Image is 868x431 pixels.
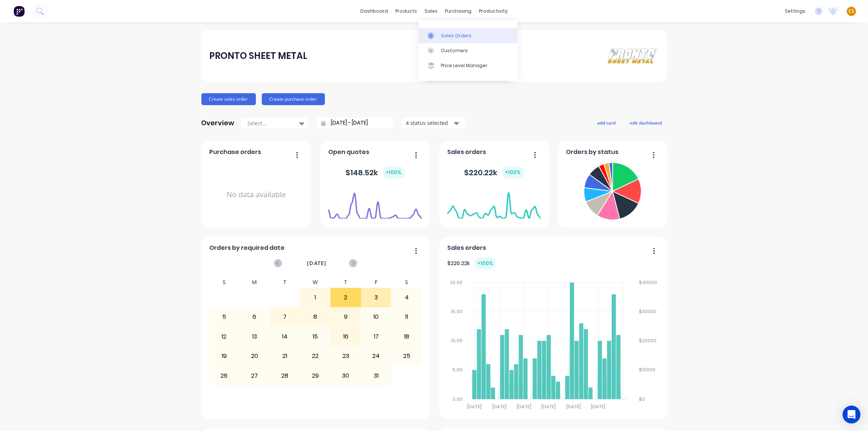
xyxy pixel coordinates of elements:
div: 15 [301,327,330,346]
span: [DATE] [307,259,326,267]
tspan: 5.00 [452,367,463,373]
span: Open quotes [328,148,369,157]
div: $ 220.22k [447,257,496,270]
tspan: [DATE] [591,403,606,410]
div: S [209,277,239,288]
div: 22 [301,347,330,365]
div: 21 [270,347,300,365]
span: Sales orders [447,148,486,157]
div: 4 status selected [406,119,453,127]
div: 3 [361,288,391,307]
button: Create purchase order [262,93,325,105]
div: 23 [331,347,361,365]
div: 12 [209,327,239,346]
div: 20 [240,347,270,365]
div: 9 [331,308,361,326]
div: Sales Orders [441,32,471,39]
div: 10 [361,308,391,326]
tspan: $10000 [639,367,656,373]
a: Sales Orders [419,28,517,43]
div: 27 [240,366,270,385]
div: M [239,277,270,288]
div: 5 [209,308,239,326]
span: Purchase orders [209,148,261,157]
div: 18 [392,327,422,346]
div: $ 148.52k [346,166,405,179]
div: products [392,6,421,17]
div: Price Level Manager [441,62,488,69]
tspan: $30000 [639,308,657,315]
div: No data available [209,160,303,230]
div: $ 220.22k [464,166,524,179]
tspan: [DATE] [517,403,532,410]
tspan: $40000 [639,279,658,286]
button: add card [593,118,621,128]
tspan: $0 [639,396,645,402]
div: settings [781,6,809,17]
div: Open Intercom Messenger [843,406,861,424]
div: S [391,277,422,288]
div: 11 [392,308,422,326]
tspan: 0.00 [452,396,463,402]
tspan: [DATE] [542,403,556,410]
img: PRONTO SHEET METAL [607,48,659,64]
tspan: 20.00 [450,279,463,286]
button: Create sales order [201,93,256,105]
div: 7 [270,308,300,326]
button: edit dashboard [625,118,667,128]
div: 28 [270,366,300,385]
div: 19 [209,347,239,365]
div: + 100 % [383,166,405,179]
div: 16 [331,327,361,346]
tspan: [DATE] [492,403,507,410]
div: 29 [301,366,330,385]
div: Customers [441,47,468,54]
div: + 100 % [474,257,496,270]
span: Orders by status [566,148,618,157]
div: PRONTO SHEET METAL [209,48,307,63]
div: 6 [240,308,270,326]
a: Price Level Manager [419,58,517,73]
div: T [270,277,300,288]
tspan: $20000 [639,337,657,344]
a: Customers [419,43,517,58]
div: + 100 % [502,166,524,179]
div: 30 [331,366,361,385]
div: 2 [331,288,361,307]
div: purchasing [441,6,475,17]
div: Overview [201,116,235,130]
img: Factory [13,6,25,17]
tspan: [DATE] [567,403,581,410]
div: 8 [301,308,330,326]
div: 4 [392,288,422,307]
div: 25 [392,347,422,365]
div: 14 [270,327,300,346]
div: F [361,277,392,288]
div: productivity [475,6,511,17]
tspan: [DATE] [467,403,482,410]
div: T [330,277,361,288]
a: dashboard [357,6,392,17]
div: 17 [361,327,391,346]
span: Orders by required date [209,243,285,252]
button: 4 status selected [402,117,465,129]
div: 13 [240,327,270,346]
div: W [300,277,331,288]
span: CS [849,8,854,15]
tspan: 15.00 [451,308,463,315]
tspan: 10.00 [451,337,463,344]
div: 1 [301,288,330,307]
div: 31 [361,366,391,385]
div: sales [421,6,441,17]
div: 26 [209,366,239,385]
div: 24 [361,347,391,365]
